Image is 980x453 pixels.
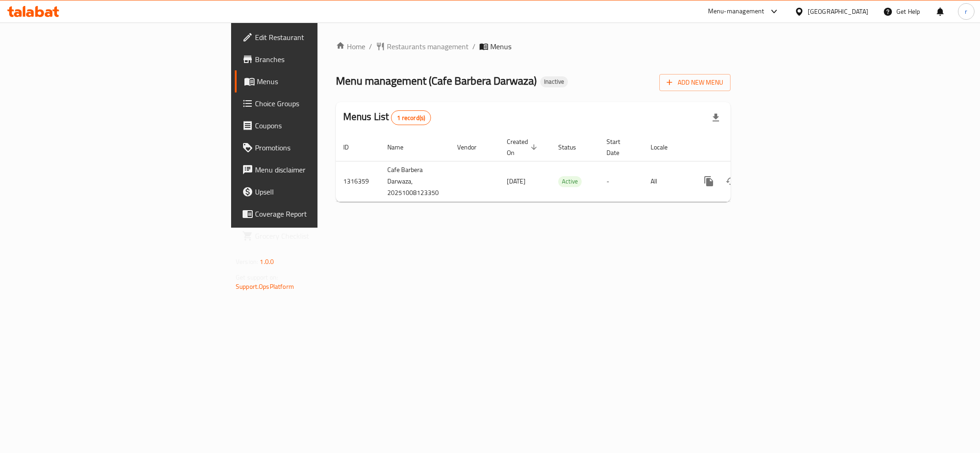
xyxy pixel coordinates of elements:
span: Menus [490,41,511,52]
span: Status [558,142,588,153]
span: Menu disclaimer [255,164,387,175]
span: Start Date [606,136,632,158]
span: Menu management ( Cafe Barbera Darwaza ) [336,70,537,91]
span: Created On [507,136,540,158]
div: Menu-management [708,6,765,17]
a: Support.OpsPlatform [236,281,294,292]
span: r [965,6,967,17]
div: Export file [705,107,727,129]
span: Get support on: [236,271,278,283]
span: Vendor [457,142,488,153]
a: Upsell [235,181,395,203]
button: Add New Menu [659,74,731,91]
table: enhanced table [336,133,793,202]
span: ID [343,142,361,153]
li: / [472,41,476,52]
a: Coverage Report [235,203,395,225]
td: - [599,161,643,201]
span: Coverage Report [255,208,387,219]
span: Edit Restaurant [255,32,387,43]
span: Branches [255,54,387,65]
span: Menus [257,76,387,87]
span: 1 record(s) [391,114,431,122]
h2: Menus List [343,110,431,125]
a: Grocery Checklist [235,225,395,247]
span: Coupons [255,120,387,131]
span: Upsell [255,186,387,197]
th: Actions [691,133,793,161]
span: Restaurants management [387,41,469,52]
span: Name [387,142,415,153]
td: Cafe Barbera Darwaza, 20251008123350 [380,161,450,201]
a: Menus [235,70,395,92]
span: Add New Menu [667,77,723,88]
button: more [698,170,720,192]
span: Grocery Checklist [255,230,387,241]
a: Branches [235,48,395,70]
a: Coupons [235,115,395,137]
button: Change Status [720,170,742,192]
span: Choice Groups [255,98,387,109]
td: All [643,161,691,201]
span: Promotions [255,142,387,153]
a: Choice Groups [235,92,395,115]
a: Promotions [235,137,395,159]
span: Active [558,176,582,187]
span: Locale [651,142,680,153]
span: [DATE] [507,175,526,187]
span: 1.0.0 [260,256,274,268]
nav: breadcrumb [336,41,731,52]
a: Edit Restaurant [235,26,395,48]
span: Version: [236,256,258,268]
a: Restaurants management [376,41,469,52]
div: Inactive [540,76,568,87]
div: [GEOGRAPHIC_DATA] [808,6,868,17]
span: Inactive [540,78,568,86]
a: Menu disclaimer [235,159,395,181]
